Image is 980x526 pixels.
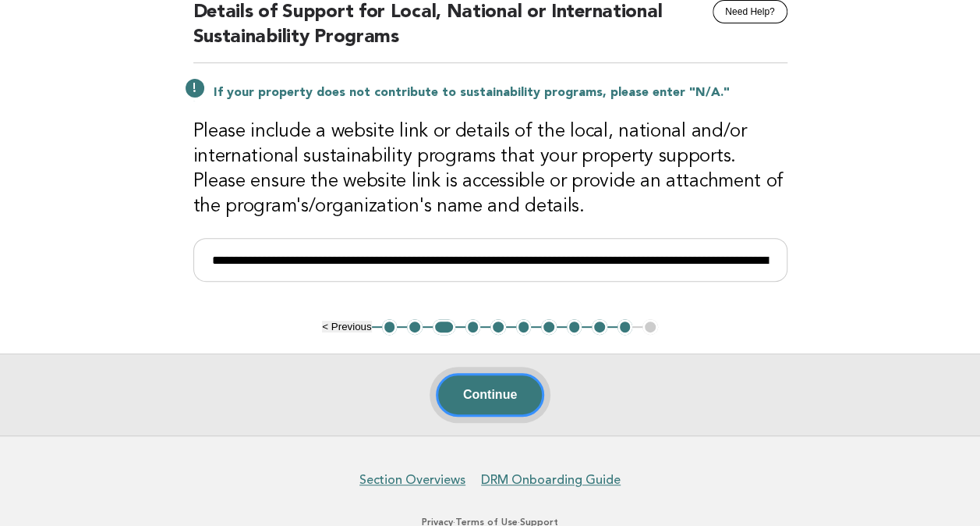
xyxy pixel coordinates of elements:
[433,319,455,335] button: 3
[382,319,398,335] button: 1
[436,373,544,417] button: Continue
[407,319,423,335] button: 2
[359,472,465,488] a: Section Overviews
[541,319,557,335] button: 7
[193,119,787,219] h3: Please include a website link or details of the local, national and/or international sustainabili...
[516,319,532,335] button: 6
[567,319,582,335] button: 8
[481,472,621,488] a: DRM Onboarding Guide
[465,319,481,335] button: 4
[592,319,607,335] button: 9
[617,319,633,335] button: 10
[322,321,371,332] button: < Previous
[490,319,506,335] button: 5
[214,85,787,101] p: If your property does not contribute to sustainability programs, please enter "N/A."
